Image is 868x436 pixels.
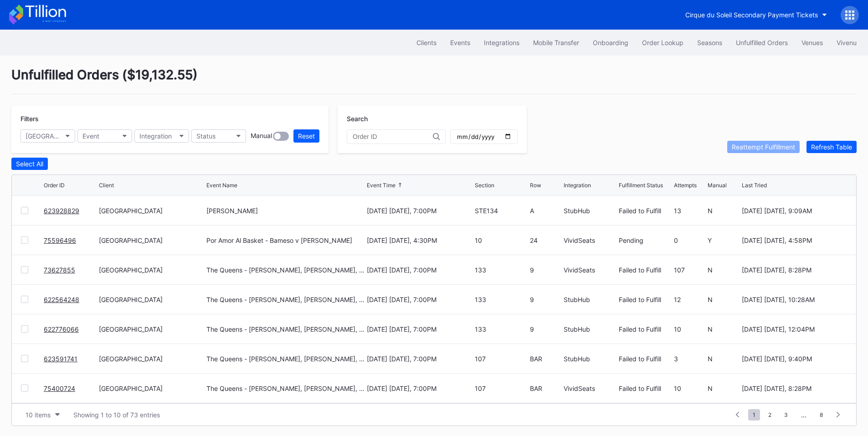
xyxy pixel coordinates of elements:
[44,385,75,392] a: 75400724
[475,207,528,215] div: STE134
[206,182,237,189] div: Event Name
[77,129,132,143] button: Event
[593,39,628,46] div: Onboarding
[732,143,795,151] div: Reattempt Fulfillment
[526,34,586,51] a: Mobile Transfer
[708,355,739,363] div: N
[619,266,672,274] div: Failed to Fulfill
[367,236,472,244] div: [DATE] [DATE], 4:30PM
[134,129,189,143] button: Integration
[530,236,561,244] div: 24
[73,411,160,419] div: Showing 1 to 10 of 73 entries
[619,385,672,392] div: Failed to Fulfill
[742,325,847,333] div: [DATE] [DATE], 12:04PM
[742,385,847,392] div: [DATE] [DATE], 8:28PM
[564,182,591,189] div: Integration
[99,207,204,215] div: [GEOGRAPHIC_DATA]
[475,266,528,274] div: 133
[44,296,79,303] a: 622564248
[806,141,857,153] button: Refresh Table
[619,296,672,303] div: Failed to Fulfill
[795,34,830,51] a: Venues
[206,266,365,274] div: The Queens - [PERSON_NAME], [PERSON_NAME], [PERSON_NAME], and [PERSON_NAME]
[206,325,365,333] div: The Queens - [PERSON_NAME], [PERSON_NAME], [PERSON_NAME], and [PERSON_NAME]
[564,236,616,244] div: VividSeats
[206,355,365,363] div: The Queens - [PERSON_NAME], [PERSON_NAME], [PERSON_NAME], and [PERSON_NAME]
[530,325,561,333] div: 9
[619,325,672,333] div: Failed to Fulfill
[206,296,365,303] div: The Queens - [PERSON_NAME], [PERSON_NAME], [PERSON_NAME], and [PERSON_NAME]
[44,236,76,244] a: 75596496
[16,160,43,168] div: Select All
[475,385,528,392] div: 107
[674,266,705,274] div: 107
[530,355,561,363] div: BAR
[443,34,477,51] button: Events
[99,266,204,274] div: [GEOGRAPHIC_DATA]
[674,385,705,392] div: 10
[837,39,857,46] div: Vivenu
[564,207,616,215] div: StubHub
[642,39,683,46] div: Order Lookup
[367,296,472,303] div: [DATE] [DATE], 7:00PM
[11,158,48,170] button: Select All
[293,129,319,143] button: Reset
[830,34,863,51] button: Vivenu
[367,207,472,215] div: [DATE] [DATE], 7:00PM
[619,236,672,244] div: Pending
[44,355,77,363] a: 623591741
[678,6,834,23] button: Cirque du Soleil Secondary Payment Tickets
[635,34,690,51] a: Order Lookup
[697,39,722,46] div: Seasons
[586,34,635,51] button: Onboarding
[44,325,79,333] a: 622776066
[251,132,272,141] div: Manual
[11,67,857,94] div: Unfulfilled Orders ( $19,132.55 )
[410,34,443,51] a: Clients
[484,39,519,46] div: Integrations
[619,355,672,363] div: Failed to Fulfill
[530,266,561,274] div: 9
[367,385,472,392] div: [DATE] [DATE], 7:00PM
[367,325,472,333] div: [DATE] [DATE], 7:00PM
[21,115,319,123] div: Filters
[708,325,739,333] div: N
[729,34,795,51] button: Unfulfilled Orders
[99,296,204,303] div: [GEOGRAPHIC_DATA]
[708,266,739,274] div: N
[708,207,739,215] div: N
[727,141,800,153] button: Reattempt Fulfillment
[674,207,705,215] div: 13
[748,409,760,421] span: 1
[475,325,528,333] div: 133
[206,385,365,392] div: The Queens - [PERSON_NAME], [PERSON_NAME], [PERSON_NAME], and [PERSON_NAME]
[206,207,258,215] div: [PERSON_NAME]
[475,296,528,303] div: 133
[619,182,663,189] div: Fulfillment Status
[367,182,395,189] div: Event Time
[764,409,776,421] span: 2
[708,385,739,392] div: N
[99,385,204,392] div: [GEOGRAPHIC_DATA]
[475,355,528,363] div: 107
[742,207,847,215] div: [DATE] [DATE], 9:09AM
[564,385,616,392] div: VividSeats
[353,133,433,140] input: Order ID
[21,409,64,421] button: 10 items
[99,236,204,244] div: [GEOGRAPHIC_DATA]
[742,355,847,363] div: [DATE] [DATE], 9:40PM
[564,355,616,363] div: StubHub
[780,409,792,421] span: 3
[811,143,852,151] div: Refresh Table
[206,236,352,244] div: Por Amor Al Basket - Bameso v [PERSON_NAME]
[674,236,705,244] div: 0
[416,39,437,46] div: Clients
[815,409,827,421] span: 8
[674,325,705,333] div: 10
[690,34,729,51] a: Seasons
[450,39,470,46] div: Events
[298,132,315,140] div: Reset
[742,236,847,244] div: [DATE] [DATE], 4:58PM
